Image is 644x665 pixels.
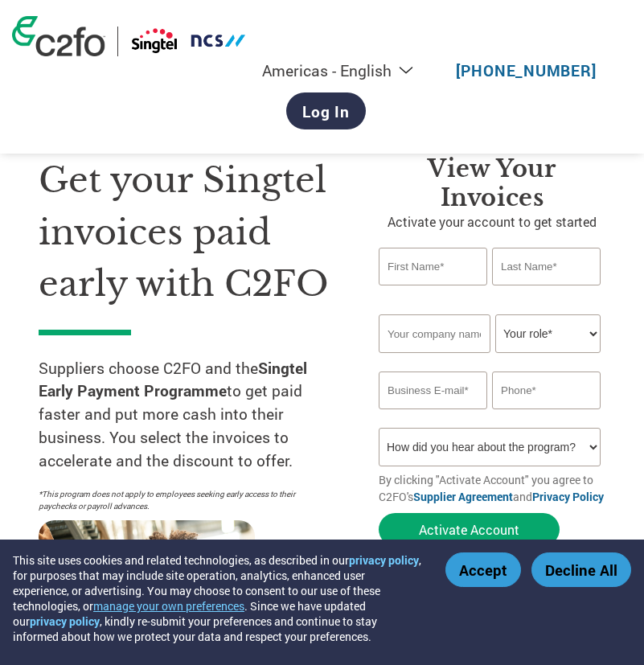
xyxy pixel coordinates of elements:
input: First Name* [379,248,487,285]
button: Activate Account [379,513,560,546]
div: Invalid last name or last name is too long [492,287,601,308]
p: Activate your account to get started [379,212,605,232]
img: Singtel [130,27,247,56]
button: Decline All [531,552,631,587]
input: Your company name* [379,314,490,353]
input: Invalid Email format [379,371,487,409]
div: Inavlid Email Address [379,411,487,421]
select: Title/Role [495,314,601,353]
a: privacy policy [349,552,419,568]
p: *This program does not apply to employees seeking early access to their paychecks or payroll adva... [39,488,314,512]
p: Suppliers choose C2FO and the to get paid faster and put more cash into their business. You selec... [39,357,330,473]
a: Supplier Agreement [413,489,513,504]
div: This site uses cookies and related technologies, as described in our , for purposes that may incl... [13,552,422,644]
button: manage your own preferences [93,598,244,614]
div: Inavlid Phone Number [492,411,601,421]
a: Privacy Policy [532,489,604,504]
div: Invalid company name or company name is too long [379,355,601,365]
button: Accept [445,552,521,587]
div: Invalid first name or first name is too long [379,287,487,308]
a: [PHONE_NUMBER] [456,60,597,80]
img: c2fo logo [12,16,105,56]
h3: View your invoices [379,154,605,212]
h1: Get your Singtel invoices paid early with C2FO [39,154,330,310]
p: By clicking "Activate Account" you agree to C2FO's and [379,471,605,505]
input: Last Name* [492,248,601,285]
a: privacy policy [30,614,100,629]
a: Log In [286,92,366,129]
input: Phone* [492,371,601,409]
